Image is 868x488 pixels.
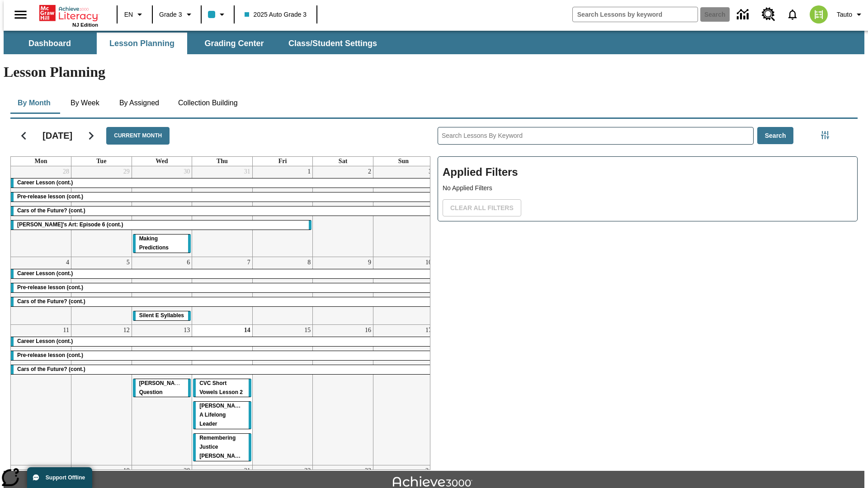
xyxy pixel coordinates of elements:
button: Lesson Planning [97,33,187,54]
button: Select a new avatar [804,3,833,26]
span: Dianne Feinstein: A Lifelong Leader [199,403,247,427]
a: August 23, 2025 [363,465,373,476]
div: Remembering Justice O'Connor [193,434,251,461]
span: Cars of the Future? (cont.) [17,298,85,305]
td: August 12, 2025 [71,324,132,465]
button: Open side menu [7,1,34,28]
a: August 16, 2025 [363,325,373,336]
button: Current Month [106,127,170,145]
a: August 17, 2025 [424,325,434,336]
a: Home [39,4,98,22]
span: Pre-release lesson (cont.) [17,352,83,358]
span: Support Offline [46,474,85,481]
div: Joplin's Question [133,379,191,397]
div: Pre-release lesson (cont.) [11,351,434,360]
span: Grade 3 [159,10,182,19]
div: Home [39,3,98,28]
td: July 29, 2025 [71,166,132,257]
button: Profile/Settings [833,6,868,23]
span: CVC Short Vowels Lesson 2 [199,380,243,395]
button: Grading Center [189,33,279,54]
a: Data Center [731,2,756,27]
a: August 11, 2025 [61,325,71,336]
a: Resource Center, Will open in new tab [756,2,781,27]
button: Dashboard [5,33,95,54]
a: Sunday [396,157,410,166]
button: Filters Side menu [816,126,834,144]
div: Silent E Syllables [133,311,191,320]
a: August 21, 2025 [242,465,252,476]
td: August 2, 2025 [313,166,373,257]
h1: Lesson Planning [4,64,864,80]
td: July 30, 2025 [132,166,192,257]
div: Calendar [3,115,430,470]
span: Violet's Art: Episode 6 (cont.) [17,221,123,228]
a: August 10, 2025 [424,257,434,268]
span: Career Lesson (cont.) [17,270,73,277]
button: Class/Student Settings [281,33,384,54]
div: Career Lesson (cont.) [11,178,434,188]
a: Monday [33,157,49,166]
a: August 13, 2025 [182,325,192,336]
td: August 6, 2025 [132,257,192,324]
a: Wednesday [154,157,170,166]
td: August 8, 2025 [252,257,313,324]
td: August 9, 2025 [313,257,373,324]
span: Joplin's Question [139,380,185,395]
div: Cars of the Future? (cont.) [11,206,434,216]
div: Career Lesson (cont.) [11,337,434,346]
span: Cars of the Future? (cont.) [17,366,85,372]
button: By Assigned [112,92,166,114]
h2: Applied Filters [443,161,853,183]
div: Cars of the Future? (cont.) [11,297,434,306]
span: NJ Edition [72,22,98,28]
td: August 17, 2025 [373,324,434,465]
a: August 12, 2025 [122,325,132,336]
a: August 18, 2025 [61,465,71,476]
div: Cars of the Future? (cont.) [11,365,434,374]
p: No Applied Filters [443,183,853,193]
a: August 9, 2025 [366,257,373,268]
a: Notifications [781,3,804,26]
a: August 4, 2025 [64,257,71,268]
td: August 10, 2025 [373,257,434,324]
button: By Month [10,92,58,114]
td: August 15, 2025 [252,324,313,465]
a: August 7, 2025 [245,257,252,268]
td: August 13, 2025 [132,324,192,465]
span: Silent E Syllables [139,312,184,319]
a: August 3, 2025 [427,166,434,177]
a: July 29, 2025 [122,166,132,177]
span: Career Lesson (cont.) [17,338,73,344]
a: August 15, 2025 [302,325,312,336]
td: August 5, 2025 [71,257,132,324]
span: Cars of the Future? (cont.) [17,207,85,214]
span: Remembering Justice O'Connor [199,435,245,459]
td: July 28, 2025 [11,166,71,257]
a: July 31, 2025 [242,166,252,177]
a: Friday [277,157,289,166]
button: Next [80,124,103,147]
span: Pre-release lesson (cont.) [17,284,83,291]
td: August 3, 2025 [373,166,434,257]
div: SubNavbar [4,33,385,54]
div: Search [430,115,858,470]
td: August 7, 2025 [192,257,253,324]
a: August 6, 2025 [185,257,192,268]
button: Grade: Grade 3, Select a grade [156,6,198,23]
button: Support Offline [27,467,92,488]
span: Pre-release lesson (cont.) [17,193,83,200]
div: Pre-release lesson (cont.) [11,192,434,202]
button: Previous [12,124,35,147]
td: August 14, 2025 [192,324,253,465]
span: 2025 Auto Grade 3 [245,10,307,19]
img: avatar image [810,5,828,23]
a: August 24, 2025 [424,465,434,476]
button: Search [757,127,794,145]
button: By Week [62,92,108,114]
input: search field [573,7,698,22]
a: July 28, 2025 [61,166,71,177]
div: SubNavbar [4,31,864,54]
a: August 22, 2025 [302,465,312,476]
a: Saturday [337,157,349,166]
